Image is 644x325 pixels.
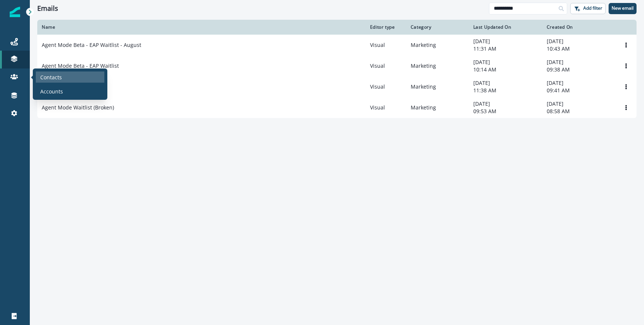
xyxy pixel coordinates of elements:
p: Accounts [40,87,63,95]
p: [DATE] [547,100,611,108]
p: 10:14 AM [473,66,538,73]
p: 10:43 AM [547,45,611,52]
a: Agent Mode Waitlist (Broken)VisualMarketing[DATE]09:53 AM[DATE]08:58 AMOptions [37,97,637,118]
td: Visual [366,97,406,118]
td: Visual [366,35,406,55]
td: Visual [366,76,406,97]
p: Agent Mode Beta - EAP Waitlist [42,62,119,70]
p: [DATE] [547,79,611,87]
button: Add filter [570,3,606,14]
p: Agent Mode Beta - EAP Waitlist - August [42,41,141,49]
td: Marketing [406,55,469,76]
td: Marketing [406,97,469,118]
h1: Emails [37,4,58,13]
a: Accounts [36,86,104,97]
div: Created On [547,24,611,30]
button: Options [620,39,632,51]
p: [DATE] [547,38,611,45]
img: Inflection [10,7,20,17]
p: 09:38 AM [547,66,611,73]
a: Contacts [36,71,104,83]
a: Agent Mode Beta - EAP Waitlist - AugustVisualMarketing[DATE]11:31 AM[DATE]10:43 AMOptions [37,35,637,55]
p: Agent Mode Waitlist (Broken) [42,104,114,111]
td: Marketing [406,76,469,97]
div: Last Updated On [473,24,538,30]
a: Agent Mode WaitlistVisualMarketing[DATE]11:38 AM[DATE]09:41 AMOptions [37,76,637,97]
button: Options [620,102,632,113]
td: Visual [366,55,406,76]
p: 11:38 AM [473,87,538,94]
button: New email [609,3,637,14]
p: [DATE] [547,58,611,66]
p: Add filter [583,6,602,11]
button: Options [620,81,632,92]
div: Editor type [370,24,402,30]
div: Name [42,24,361,30]
a: Agent Mode Beta - EAP WaitlistVisualMarketing[DATE]10:14 AM[DATE]09:38 AMOptions [37,55,637,76]
p: [DATE] [473,79,538,87]
button: Options [620,60,632,71]
p: 09:53 AM [473,108,538,115]
p: 09:41 AM [547,87,611,94]
td: Marketing [406,35,469,55]
p: [DATE] [473,58,538,66]
p: New email [612,6,634,11]
p: 11:31 AM [473,45,538,52]
p: [DATE] [473,38,538,45]
p: [DATE] [473,100,538,108]
p: 08:58 AM [547,108,611,115]
p: Contacts [40,73,62,81]
div: Category [411,24,464,30]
